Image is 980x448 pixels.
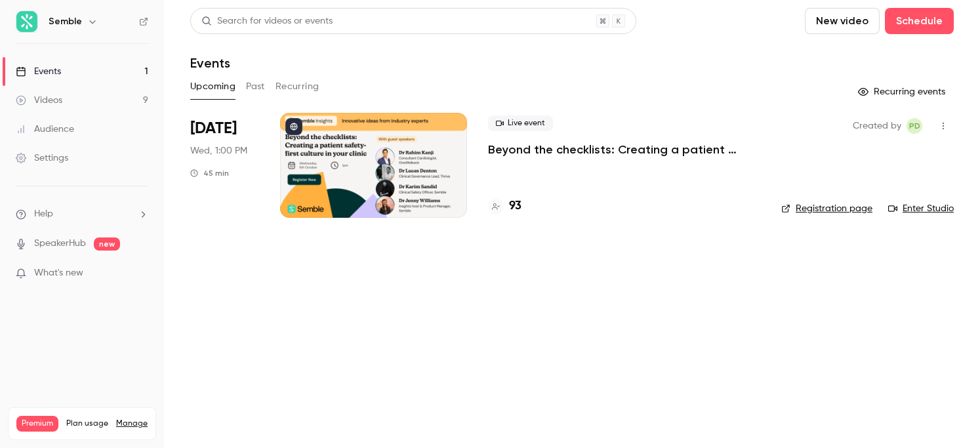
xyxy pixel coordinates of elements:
[190,76,235,97] button: Upcoming
[509,197,521,215] h4: 93
[852,81,954,102] button: Recurring events
[885,8,954,34] button: Schedule
[16,123,74,136] div: Audience
[488,115,553,131] span: Live event
[16,416,58,432] span: Premium
[201,14,333,28] div: Search for videos or events
[909,118,920,134] span: PD
[49,15,82,28] h6: Semble
[190,118,237,139] span: [DATE]
[16,152,68,165] div: Settings
[116,418,148,429] a: Manage
[16,207,148,221] li: help-dropdown-opener
[246,76,265,97] button: Past
[853,118,901,134] span: Created by
[16,94,62,107] div: Videos
[190,144,247,157] span: Wed, 1:00 PM
[190,113,259,218] div: Oct 8 Wed, 1:00 PM (Europe/London)
[907,118,922,134] span: Pascale Day
[488,197,521,215] a: 93
[16,11,37,32] img: Semble
[781,202,872,215] a: Registration page
[34,237,86,251] a: SpeakerHub
[190,55,230,71] h1: Events
[94,237,120,251] span: new
[805,8,880,34] button: New video
[276,76,319,97] button: Recurring
[488,142,760,157] a: Beyond the checklists: Creating a patient safety-first culture in your clinic
[34,266,83,280] span: What's new
[34,207,53,221] span: Help
[190,168,229,178] div: 45 min
[16,65,61,78] div: Events
[888,202,954,215] a: Enter Studio
[133,268,148,279] iframe: Noticeable Trigger
[66,418,108,429] span: Plan usage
